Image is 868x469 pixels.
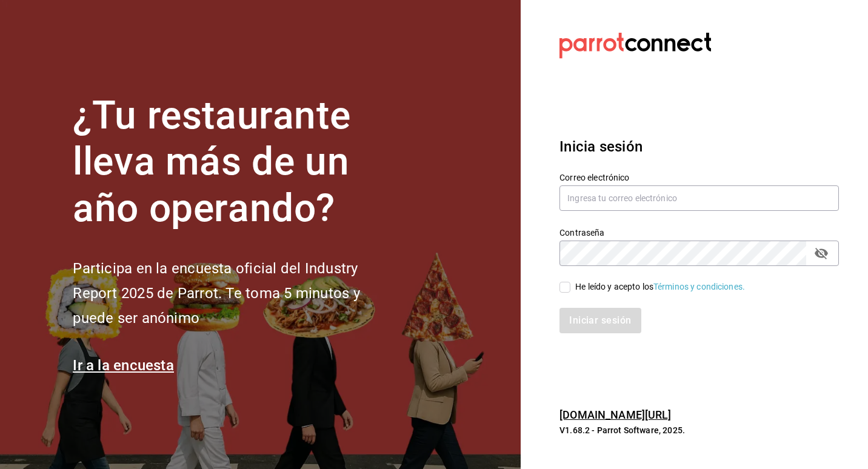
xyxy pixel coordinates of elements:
[559,185,839,211] input: Ingresa tu correo electrónico
[575,281,745,293] div: He leído y acepto los
[73,256,400,330] h2: Participa en la encuesta oficial del Industry Report 2025 de Parrot. Te toma 5 minutos y puede se...
[559,424,839,436] p: V1.68.2 - Parrot Software, 2025.
[73,93,400,232] h1: ¿Tu restaurante lleva más de un año operando?
[559,173,839,181] label: Correo electrónico
[653,282,745,291] a: Términos y condiciones.
[73,357,174,374] a: Ir a la encuesta
[559,408,671,421] a: [DOMAIN_NAME][URL]
[811,243,832,264] button: passwordField
[559,136,839,158] h3: Inicia sesión
[559,228,839,236] label: Contraseña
